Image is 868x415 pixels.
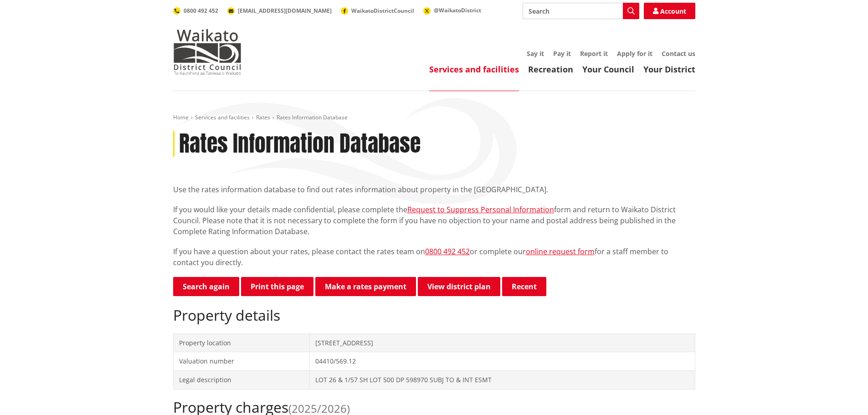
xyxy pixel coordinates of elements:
[553,49,571,58] a: Pay it
[173,370,310,389] td: Legal description
[173,113,189,121] a: Home
[227,7,332,15] a: [EMAIL_ADDRESS][DOMAIN_NAME]
[173,352,310,371] td: Valuation number
[502,277,546,296] button: Recent
[173,184,695,195] p: Use the rates information database to find out rates information about property in the [GEOGRAPHI...
[173,204,695,237] p: If you would like your details made confidential, please complete the form and return to Waikato ...
[310,333,695,352] td: [STREET_ADDRESS]
[238,7,332,15] span: [EMAIL_ADDRESS][DOMAIN_NAME]
[429,64,519,75] a: Services and facilities
[195,113,250,121] a: Services and facilities
[179,131,421,157] h1: Rates Information Database
[173,246,695,268] p: If you have a question about your rates, please contact the rates team on or complete our for a s...
[434,6,481,14] span: @WaikatoDistrict
[173,114,695,122] nav: breadcrumb
[523,3,639,19] input: Search input
[173,333,310,352] td: Property location
[184,7,218,15] span: 0800 492 452
[310,352,695,371] td: 04410/569.12
[527,49,544,58] a: Say it
[256,113,270,121] a: Rates
[526,246,595,256] a: online request form
[341,7,414,15] a: WaikatoDistrictCouncil
[423,6,481,14] a: @WaikatoDistrict
[643,64,695,75] a: Your District
[310,370,695,389] td: LOT 26 & 1/57 SH LOT 500 DP 598970 SUBJ TO & INT ESMT
[407,205,554,215] a: Request to Suppress Personal Information
[277,113,348,121] span: Rates Information Database
[617,49,652,58] a: Apply for it
[580,49,608,58] a: Report it
[173,29,241,75] img: Waikato District Council - Te Kaunihera aa Takiwaa o Waikato
[173,307,695,324] h2: Property details
[528,64,573,75] a: Recreation
[644,3,695,19] a: Account
[418,277,500,296] a: View district plan
[173,277,239,296] a: Search again
[425,246,470,256] a: 0800 492 452
[351,7,414,15] span: WaikatoDistrictCouncil
[315,277,416,296] a: Make a rates payment
[662,49,695,58] a: Contact us
[241,277,313,296] button: Print this page
[173,7,218,15] a: 0800 492 452
[582,64,634,75] a: Your Council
